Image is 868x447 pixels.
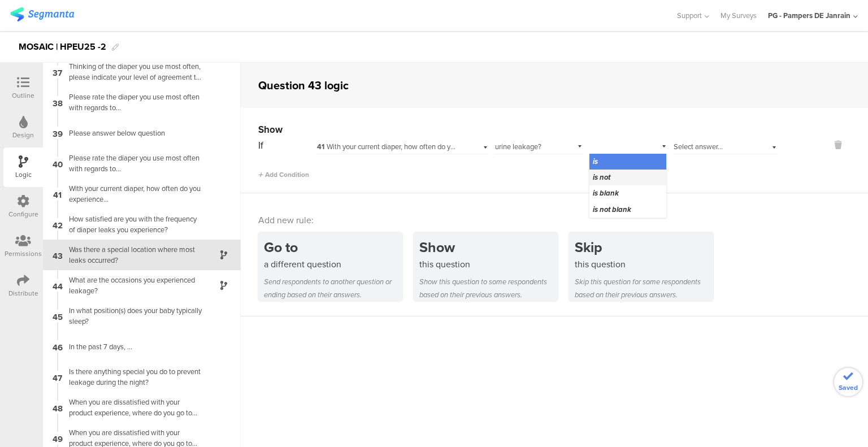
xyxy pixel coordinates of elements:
div: Is there anything special you do to prevent leakage during the night? [62,366,203,388]
div: What are the occasions you experienced leakage? [62,275,203,296]
div: Outline [12,90,34,101]
div: With your current diaper, how often do you experience... [62,183,203,205]
div: Send respondents to another question or ending based on their answers. [264,275,402,301]
div: this question [575,258,713,271]
div: Add new rule: [258,214,852,227]
span: 48 [53,401,63,414]
div: Logic [15,170,32,180]
span: is [593,156,598,167]
span: 47 [53,371,62,383]
span: 43 [53,249,63,261]
span: 42 [53,218,63,231]
span: 39 [53,127,63,139]
span: 41 [53,188,62,200]
div: In what position(s) does your baby typically sleep? [62,305,203,327]
span: With your current diaper, how often do you experience... [317,141,500,152]
div: Design [12,130,34,140]
div: this question [419,258,558,271]
div: PG - Pampers DE Janrain [768,10,850,21]
div: Thinking of the diaper you use most often, please indicate your level of agreement to the followi... [62,61,203,83]
span: 44 [53,279,63,292]
span: 45 [53,310,63,322]
div: Show [419,237,558,258]
span: 41 [317,142,324,152]
span: Saved [839,383,858,393]
span: 46 [53,340,63,353]
div: When you are dissatisfied with your product experience, where do you go to share your negative ex... [62,397,203,418]
span: is not [593,172,610,183]
div: a different question [264,258,402,271]
div: MOSAIC | HPEU25 -2 [19,38,106,56]
div: Permissions [5,249,42,259]
span: is blank [593,188,619,198]
span: Support [677,10,702,21]
div: Skip this question for some respondents based on their previous answers. [575,275,713,301]
div: In the past 7 days, ... [62,341,203,352]
span: 40 [53,157,63,170]
div: With your current diaper, how often do you experience... [317,142,458,152]
div: Was there a special location where most leaks occurred? [62,244,203,266]
span: urine leakage? [495,141,541,152]
div: Skip [575,237,713,258]
span: is not blank [593,204,631,215]
div: Question 43 logic [258,77,349,94]
span: 38 [53,96,63,109]
div: How satisfied are you with the frequency of diaper leaks you experience? [62,214,203,235]
span: Select answer... [674,141,723,152]
div: If [258,138,315,153]
img: segmanta logo [10,7,74,21]
div: Please answer below question [62,128,203,138]
span: Add Condition [258,170,309,180]
div: Distribute [8,288,38,298]
div: Show this question to some respondents based on their previous answers. [419,275,558,301]
div: Please rate the diaper you use most often with regards to... [62,92,203,113]
div: Please rate the diaper you use most often with regards to... [62,153,203,174]
div: Go to [264,237,402,258]
span: Show [258,123,283,137]
span: 37 [53,66,62,78]
div: Configure [8,209,38,219]
span: 49 [53,432,63,444]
